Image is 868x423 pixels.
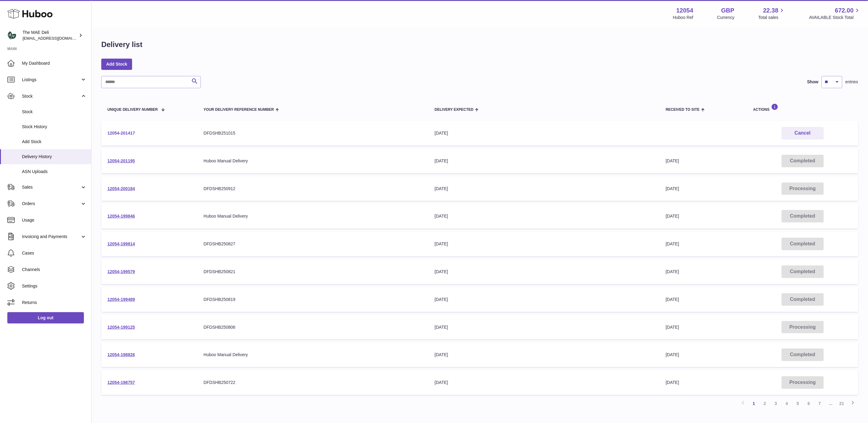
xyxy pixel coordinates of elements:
div: Huboo Manual Delivery [203,158,422,164]
span: entries [845,79,858,85]
a: 12054-198826 [107,352,135,357]
div: Actions [753,103,852,112]
div: [DATE] [435,269,654,275]
div: [DATE] [435,158,654,164]
span: [DATE] [666,269,679,274]
a: 5 [792,398,803,409]
h1: Delivery list [101,40,142,49]
a: 12054-198757 [107,380,135,385]
div: DFDSHB250819 [203,297,422,302]
div: [DATE] [435,324,654,330]
span: Total sales [758,15,785,20]
span: [DATE] [666,214,679,219]
div: DFDSHB251015 [203,130,422,136]
a: Add Stock [101,59,132,70]
a: 12054-201195 [107,158,135,163]
span: Returns [22,300,87,305]
span: Stock [22,109,87,115]
img: logistics@deliciouslyella.com [7,31,16,40]
div: DFDSHB250806 [203,324,422,330]
span: Add Stock [22,139,87,145]
div: [DATE] [435,297,654,302]
span: [DATE] [666,241,679,246]
span: Your Delivery Reference Number [203,108,274,112]
a: 12054-201417 [107,131,135,136]
div: [DATE] [435,241,654,247]
a: 21 [836,398,847,409]
span: Settings [22,283,87,289]
div: DFDSHB250827 [203,241,422,247]
span: Sales [22,184,80,190]
div: [DATE] [435,186,654,192]
span: Stock [22,93,80,99]
a: 12054-199579 [107,269,135,274]
span: Delivery History [22,154,87,160]
span: 22.38 [763,6,778,15]
div: [DATE] [435,352,654,358]
div: [DATE] [435,130,654,136]
div: Huboo Manual Delivery [203,352,422,358]
span: Received to Site [666,108,700,112]
strong: 12054 [676,6,693,15]
span: [DATE] [666,352,679,357]
a: 22.38 Total sales [758,6,785,20]
a: 12054-200184 [107,186,135,191]
span: Invoicing and Payments [22,234,80,240]
a: 12054-199489 [107,297,135,302]
div: Huboo Manual Delivery [203,213,422,219]
span: [DATE] [666,325,679,330]
a: Log out [7,312,84,323]
span: Usage [22,217,87,223]
a: 3 [770,398,781,409]
span: Orders [22,201,80,207]
span: Delivery Expected [435,108,474,112]
a: 12054-199125 [107,325,135,330]
div: DFDSHB250912 [203,186,422,192]
span: ... [825,398,836,409]
span: [EMAIL_ADDRESS][DOMAIN_NAME] [23,36,90,41]
strong: GBP [721,6,734,15]
span: [DATE] [666,158,679,163]
span: 672.00 [835,6,854,15]
span: [DATE] [666,186,679,191]
a: 12054-199846 [107,214,135,219]
button: Cancel [782,127,824,139]
div: DFDSHB250722 [203,380,422,385]
div: DFDSHB250821 [203,269,422,275]
a: 7 [814,398,825,409]
span: AVAILABLE Stock Total [809,15,861,20]
label: Show [807,79,819,85]
div: The MAE Deli [23,30,77,41]
a: 1 [748,398,759,409]
div: [DATE] [435,213,654,219]
a: 2 [759,398,770,409]
a: 672.00 AVAILABLE Stock Total [809,6,861,20]
div: [DATE] [435,380,654,385]
span: ASN Uploads [22,169,87,175]
div: Currency [717,15,735,20]
span: [DATE] [666,297,679,302]
span: Cases [22,250,87,256]
a: 6 [803,398,814,409]
div: Huboo Ref [673,15,693,20]
span: Channels [22,267,87,273]
span: Stock History [22,124,87,130]
span: My Dashboard [22,60,87,66]
span: Unique Delivery Number [107,108,158,112]
span: Listings [22,77,80,83]
a: 12054-199814 [107,241,135,246]
span: [DATE] [666,380,679,385]
a: 4 [781,398,792,409]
